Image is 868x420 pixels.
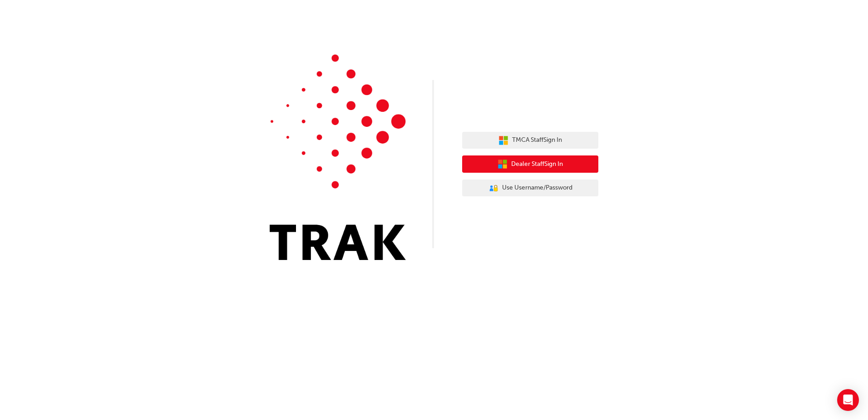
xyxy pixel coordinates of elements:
img: Trak [270,55,406,260]
span: TMCA Staff Sign In [512,135,562,145]
span: Use Username/Password [502,183,572,193]
button: Use Username/Password [462,180,598,197]
div: Open Intercom Messenger [837,389,859,411]
button: TMCA StaffSign In [462,132,598,149]
span: Dealer Staff Sign In [511,159,563,170]
button: Dealer StaffSign In [462,155,598,173]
